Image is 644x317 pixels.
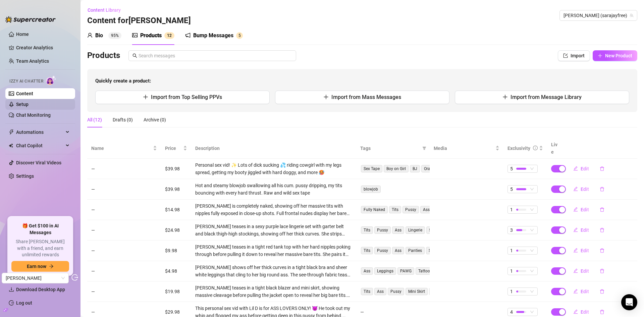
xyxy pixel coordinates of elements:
[511,94,582,100] span: Import from Message Library
[598,53,602,58] span: plus
[87,50,120,61] h3: Products
[113,116,133,123] div: Drafts (0)
[95,78,151,84] strong: Quickly create a product:
[420,206,432,213] span: Ass
[510,165,513,172] span: 5
[195,243,352,258] div: [PERSON_NAME] teases in a tight red tank top with her hard nipples poking through before pulling ...
[323,94,329,100] span: plus
[429,288,445,295] span: Tease
[361,206,388,213] span: Fully Naked
[161,138,191,159] th: Price
[16,42,70,53] a: Creator Analytics
[91,145,152,152] span: Name
[6,273,65,283] span: Kimora Klein
[108,32,121,39] sup: 95%
[605,53,632,58] span: New Product
[374,267,396,275] span: Leggings
[361,165,382,172] span: Sex Tape
[16,173,34,179] a: Settings
[510,206,513,213] span: 1
[389,206,401,213] span: Tits
[46,75,56,85] img: AI Chatter
[132,53,137,58] span: search
[193,32,233,40] div: Bump Messages
[568,163,594,174] button: Edit
[374,288,386,295] span: Ass
[594,245,610,256] button: delete
[563,10,633,20] span: Sara (sarajayfree)
[169,33,172,38] span: 2
[600,269,604,273] span: delete
[143,94,148,100] span: plus
[573,309,578,314] span: edit
[510,226,513,234] span: 3
[593,50,637,61] button: New Product
[275,91,449,104] button: Import from Mass Messages
[406,226,425,234] span: Lingerie
[16,287,65,292] span: Download Desktop App
[430,138,503,159] th: Media
[406,247,425,254] span: Panties
[568,266,594,276] button: Edit
[95,32,103,40] div: Bio
[594,184,610,195] button: delete
[195,202,352,217] div: [PERSON_NAME] is completely naked, showing off her massive tits with nipples fully exposed in clo...
[600,248,604,253] span: delete
[594,204,610,215] button: delete
[581,309,589,315] span: Edit
[3,308,8,312] span: build
[434,145,494,152] span: Media
[600,207,604,212] span: delete
[621,294,637,310] div: Open Intercom Messenger
[161,261,191,281] td: $4.98
[161,241,191,261] td: $9.98
[16,102,29,107] a: Setup
[360,145,420,152] span: Tags
[16,140,64,151] span: Chat Copilot
[581,187,589,192] span: Edit
[16,32,29,37] a: Home
[374,247,391,254] span: Pussy
[87,261,161,281] td: —
[238,33,241,38] span: 5
[87,15,191,26] h3: Content for [PERSON_NAME]
[87,138,161,159] th: Name
[533,146,538,150] span: info-circle
[144,116,166,123] div: Archive (0)
[406,288,428,295] span: Mini Skirt
[581,248,589,253] span: Edit
[87,220,161,241] td: —
[165,145,182,152] span: Price
[71,274,78,281] span: logout
[151,94,222,100] span: Import from Top Selling PPVs
[594,225,610,235] button: delete
[388,288,404,295] span: Pussy
[594,163,610,174] button: delete
[49,264,54,269] span: arrow-right
[361,267,373,275] span: Ass
[361,247,373,254] span: Tits
[195,182,352,197] div: Hot and steamy blowjob swallowing all his cum. pussy dripping, my tits bouncing with every hard t...
[392,226,404,234] span: Ass
[16,300,32,306] a: Log out
[161,179,191,200] td: $39.98
[573,268,578,273] span: edit
[195,161,352,176] div: Personal sex vid! ✨ Lots of dick sucking 💦 riding cowgirl with my legs spread, getting my booty j...
[139,52,292,59] input: Search messages
[507,145,530,152] div: Exclusivity
[581,227,589,233] span: Edit
[195,284,352,299] div: [PERSON_NAME] teases in a tight black blazer and mini skirt, showing massive cleavage before pull...
[455,91,629,104] button: Import from Message Library
[397,267,414,275] span: PAWG
[384,165,409,172] span: Boy on Girl
[600,228,604,232] span: delete
[9,129,14,135] span: thunderbolt
[27,264,46,269] span: Earn now
[563,53,568,58] span: import
[185,33,191,38] span: notification
[402,206,419,213] span: Pussy
[568,286,594,297] button: Edit
[568,225,594,235] button: Edit
[581,289,589,294] span: Edit
[5,16,56,23] img: logo-BBDzfeDw.svg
